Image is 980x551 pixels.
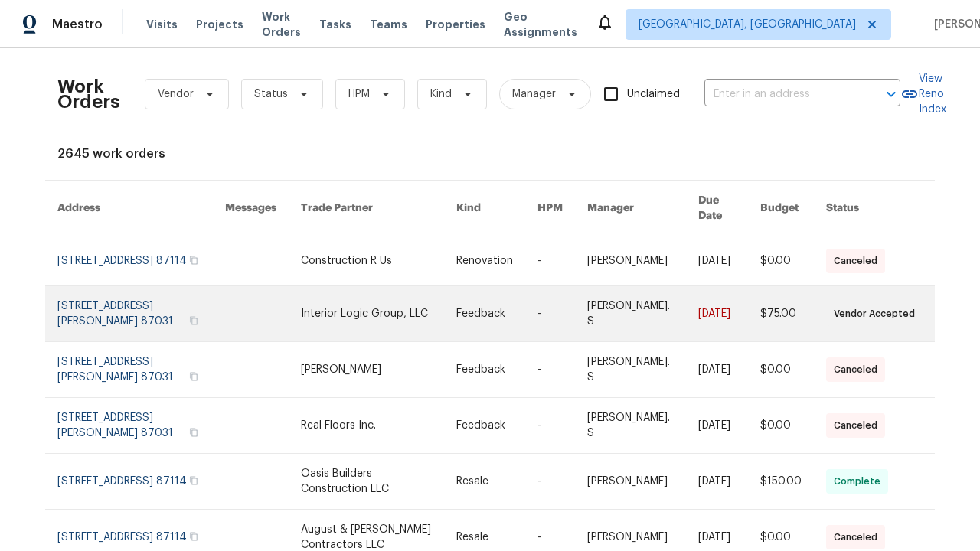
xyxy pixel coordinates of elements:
[575,286,686,342] td: [PERSON_NAME]. S
[52,17,103,32] span: Maestro
[289,286,444,342] td: Interior Logic Group, LLC
[444,286,525,342] td: Feedback
[196,17,243,32] span: Projects
[254,86,288,102] span: Status
[430,86,452,102] span: Kind
[57,79,120,109] h2: Work Orders
[289,398,444,454] td: Real Floors Inc.
[146,17,178,32] span: Visits
[187,425,201,439] button: Copy Address
[370,17,407,32] span: Teams
[504,9,577,40] span: Geo Assignments
[814,181,935,236] th: Status
[289,342,444,398] td: [PERSON_NAME]
[748,181,814,236] th: Budget
[686,181,748,236] th: Due Date
[187,370,201,383] button: Copy Address
[289,181,444,236] th: Trade Partner
[57,146,923,161] div: 2645 work orders
[444,398,525,454] td: Feedback
[187,530,201,543] button: Copy Address
[262,9,301,40] span: Work Orders
[187,253,201,267] button: Copy Address
[575,342,686,398] td: [PERSON_NAME]. S
[575,454,686,510] td: [PERSON_NAME]
[627,86,680,103] span: Unclaimed
[289,236,444,286] td: Construction R Us
[525,398,575,454] td: -
[639,17,856,32] span: [GEOGRAPHIC_DATA], [GEOGRAPHIC_DATA]
[575,398,686,454] td: [PERSON_NAME]. S
[880,83,902,105] button: Open
[525,342,575,398] td: -
[444,181,525,236] th: Kind
[213,181,289,236] th: Messages
[704,83,857,106] input: Enter in an address
[525,454,575,510] td: -
[444,454,525,510] td: Resale
[319,19,351,30] span: Tasks
[289,454,444,510] td: Oasis Builders Construction LLC
[444,342,525,398] td: Feedback
[900,71,946,117] a: View Reno Index
[525,236,575,286] td: -
[444,236,525,286] td: Renovation
[187,474,201,487] button: Copy Address
[45,181,213,236] th: Address
[575,181,686,236] th: Manager
[525,181,575,236] th: HPM
[512,86,556,102] span: Manager
[187,314,201,328] button: Copy Address
[575,236,686,286] td: [PERSON_NAME]
[158,86,194,102] span: Vendor
[525,286,575,342] td: -
[348,86,370,102] span: HPM
[426,17,485,32] span: Properties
